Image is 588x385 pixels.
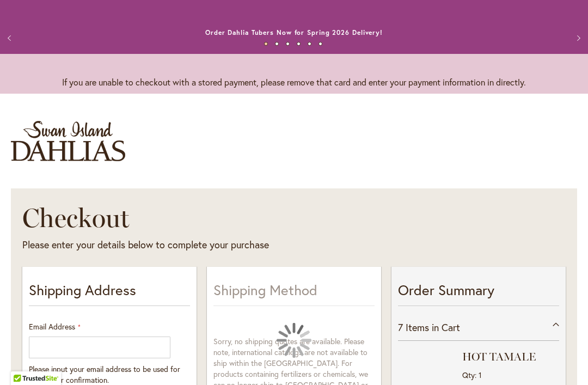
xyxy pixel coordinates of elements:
[462,370,475,380] span: Qty
[286,42,290,46] button: 3 of 6
[462,349,548,364] strong: HOT TAMALE
[297,42,301,46] button: 4 of 6
[8,346,39,377] iframe: Launch Accessibility Center
[275,42,279,46] button: 2 of 6
[29,321,75,332] span: Email Address
[398,321,403,334] span: 7
[566,27,588,49] button: Next
[318,42,322,46] button: 6 of 6
[29,364,180,385] span: Please input your email address to be used for your order confirmation.
[264,42,268,46] button: 1 of 6
[22,238,409,252] div: Please enter your details below to complete your purchase
[11,121,125,161] a: store logo
[406,321,460,334] span: Items in Cart
[277,323,311,358] img: Loading...
[22,201,409,234] h1: Checkout
[479,370,482,380] span: 1
[308,42,311,46] button: 5 of 6
[29,280,190,306] p: Shipping Address
[205,28,383,36] a: Order Dahlia Tubers Now for Spring 2026 Delivery!
[398,280,559,306] p: Order Summary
